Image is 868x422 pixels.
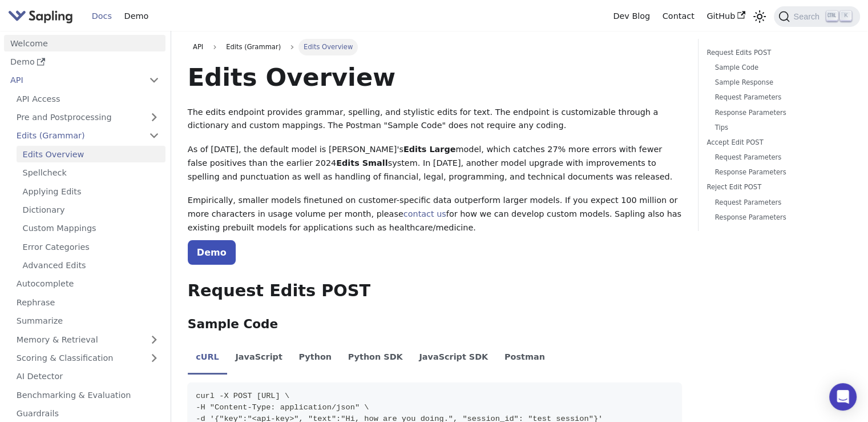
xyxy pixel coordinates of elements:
a: contact us [403,209,446,218]
a: Request Edits POST [706,47,847,58]
h3: Sample Code [188,317,681,332]
a: Scoring & Classification [10,350,165,367]
a: Sample Code [715,62,843,73]
strong: Edits Small [336,158,387,168]
kbd: K [840,11,851,21]
a: Response Parameters [715,212,843,223]
span: API [193,43,203,51]
a: Demo [118,7,155,25]
a: Edits Overview [17,146,165,162]
li: cURL [188,343,227,375]
a: API [4,72,143,89]
span: -H "Content-Type: application/json" \ [196,403,369,412]
span: Edits (Grammar) [221,39,286,55]
a: Sapling.ai [8,8,77,25]
p: Empirically, smaller models finetuned on customer-specific data outperform larger models. If you ... [188,194,681,234]
a: Contact [656,7,701,25]
li: Python SDK [340,343,411,375]
a: Memory & Retrieval [10,331,165,348]
a: Demo [188,240,236,265]
a: Accept Edit POST [706,137,847,148]
li: JavaScript [227,343,290,375]
a: Advanced Edits [17,257,165,274]
a: Tips [715,122,843,133]
a: API [188,39,209,55]
a: Error Categories [17,238,165,255]
a: Request Parameters [715,92,843,103]
span: Edits Overview [298,39,358,55]
a: Request Parameters [715,152,843,163]
div: Open Intercom Messenger [829,383,857,411]
a: GitHub [700,7,751,25]
a: Guardrails [10,405,165,422]
h2: Request Edits POST [188,281,681,301]
button: Collapse sidebar category 'API' [143,72,165,89]
img: Sapling.ai [8,8,73,25]
span: Search [790,12,826,21]
a: Summarize [10,313,165,329]
strong: Edits Large [403,145,456,154]
a: AI Detector [10,368,165,385]
a: Dictionary [17,202,165,218]
a: API Access [10,90,165,107]
button: Switch between dark and light mode (currently light mode) [752,8,768,25]
a: Sample Response [715,77,843,88]
a: Request Parameters [715,197,843,208]
nav: Breadcrumbs [188,39,681,55]
a: Response Parameters [715,108,843,118]
a: Docs [86,7,118,25]
a: Autocomplete [10,276,165,292]
a: Reject Edit POST [706,182,847,193]
a: Spellcheck [17,165,165,181]
a: Custom Mappings [17,220,165,237]
a: Demo [4,54,165,70]
p: As of [DATE], the default model is [PERSON_NAME]'s model, which catches 27% more errors with fewe... [188,143,681,184]
a: Pre and Postprocessing [10,109,165,126]
li: Python [290,343,340,375]
a: Edits (Grammar) [10,128,165,144]
li: JavaScript SDK [411,343,496,375]
a: Rephrase [10,294,165,310]
a: Benchmarking & Evaluation [10,387,165,403]
span: curl -X POST [URL] \ [196,392,289,400]
li: Postman [496,343,554,375]
p: The edits endpoint provides grammar, spelling, and stylistic edits for text. The endpoint is cust... [188,106,681,133]
a: Response Parameters [715,167,843,178]
a: Dev Blog [607,7,656,25]
a: Applying Edits [17,183,165,200]
h1: Edits Overview [188,62,681,93]
button: Search (Ctrl+K) [774,6,859,27]
a: Welcome [4,35,165,51]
